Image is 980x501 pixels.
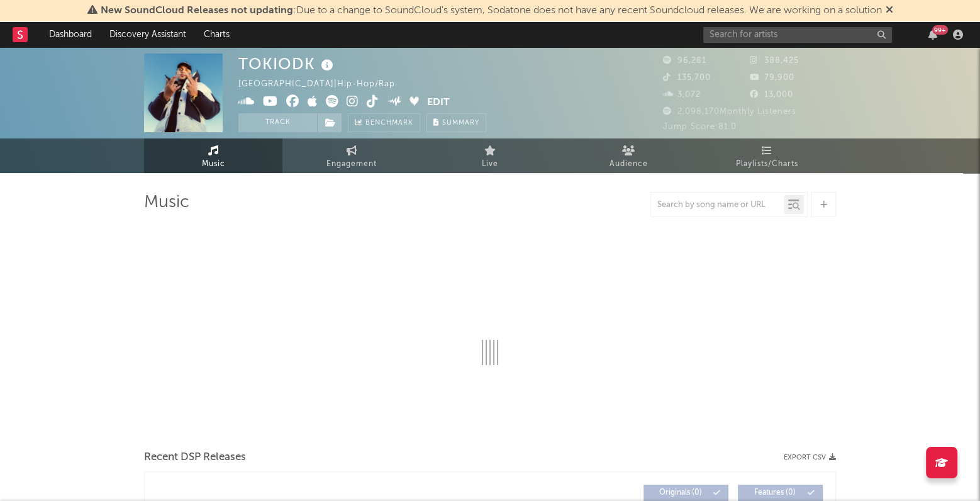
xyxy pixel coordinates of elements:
[663,123,737,131] span: Jump Score: 81.0
[651,200,784,210] input: Search by song name or URL
[784,454,836,461] button: Export CSV
[610,157,648,172] span: Audience
[421,138,559,173] a: Live
[750,91,793,99] span: 13,000
[365,116,413,131] span: Benchmark
[426,113,486,132] button: Summary
[326,157,377,172] span: Engagement
[348,113,420,132] a: Benchmark
[738,485,823,501] button: Features(0)
[427,95,450,111] button: Edit
[101,6,882,16] span: : Due to a change to SoundCloud's system, Sodatone does not have any recent Soundcloud releases. ...
[928,30,937,40] button: 99+
[282,138,421,173] a: Engagement
[652,489,710,497] span: Originals ( 0 )
[559,138,698,173] a: Audience
[746,489,804,497] span: Features ( 0 )
[750,74,794,82] span: 79,900
[698,138,836,173] a: Playlists/Charts
[886,6,893,16] span: Dismiss
[238,113,317,132] button: Track
[736,157,798,172] span: Playlists/Charts
[238,53,337,74] div: TOKIODK
[202,157,225,172] span: Music
[482,157,498,172] span: Live
[750,57,799,65] span: 388,425
[195,22,238,47] a: Charts
[663,74,711,82] span: 135,700
[663,108,796,116] span: 2,098,170 Monthly Listeners
[144,450,246,465] span: Recent DSP Releases
[442,120,479,127] span: Summary
[643,485,728,501] button: Originals(0)
[40,22,101,47] a: Dashboard
[703,27,892,43] input: Search for artists
[932,25,948,35] div: 99 +
[144,138,282,173] a: Music
[663,91,701,99] span: 3,072
[101,6,293,16] span: New SoundCloud Releases not updating
[663,57,706,65] span: 96,281
[238,77,409,92] div: [GEOGRAPHIC_DATA] | Hip-Hop/Rap
[101,22,195,47] a: Discovery Assistant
